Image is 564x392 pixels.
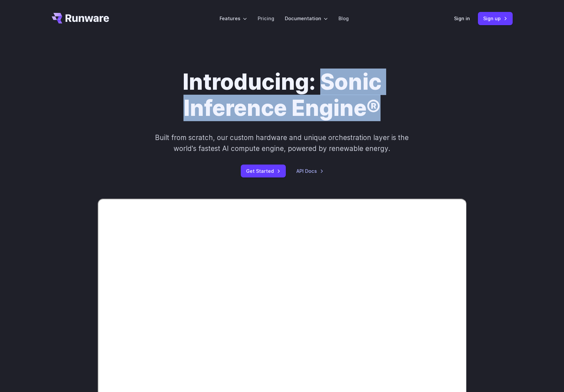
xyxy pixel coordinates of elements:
[454,15,470,22] a: Sign in
[338,15,349,22] a: Blog
[296,167,324,175] a: API Docs
[52,13,109,24] a: Go to /
[153,132,411,154] p: Built from scratch, our custom hardware and unique orchestration layer is the world's fastest AI ...
[285,15,328,22] label: Documentation
[241,165,286,177] a: Get Started
[478,12,513,25] a: Sign up
[98,69,467,122] h1: Introducing: Sonic Inference Engine®
[220,15,247,22] label: Features
[258,15,274,22] a: Pricing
